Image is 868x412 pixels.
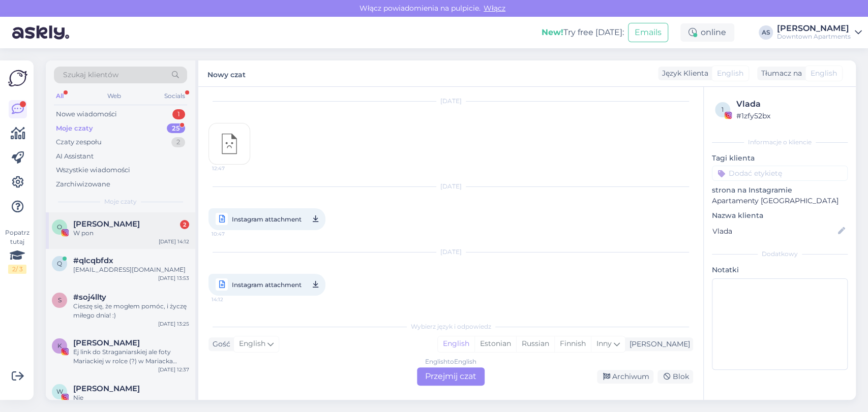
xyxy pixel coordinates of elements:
[596,339,612,348] span: Inny
[811,68,837,79] span: English
[712,226,836,237] input: Dodaj nazwę
[56,388,63,395] span: W
[474,336,516,352] div: Estonian
[736,98,845,110] div: Vlada
[722,106,724,113] span: 1
[162,89,187,103] div: Socials
[597,370,653,384] div: Archiwum
[56,137,102,147] div: Czaty zespołu
[57,342,62,350] span: K
[158,320,189,328] div: [DATE] 13:25
[232,213,302,226] span: Instagram attachment
[172,109,185,119] div: 1
[56,123,93,134] div: Moje czaty
[712,265,848,275] p: Notatki
[56,165,130,175] div: Wszystkie wiadomości
[425,357,476,366] div: English to English
[180,220,189,229] div: 2
[712,196,848,206] p: Apartamenty [GEOGRAPHIC_DATA]
[712,166,848,181] input: Dodać etykietę
[208,182,693,191] div: [DATE]
[712,210,848,221] p: Nazwa klienta
[63,70,118,80] span: Szukaj klientów
[73,347,189,366] div: Ej link do Straganiarskiej ale foty Mariackiej w rolce (?) w Mariacka jedna sypialnia
[208,247,693,257] div: [DATE]
[73,293,106,302] span: #soj4llty
[56,179,110,189] div: Zarchiwizowane
[736,110,845,121] div: # 1zfy52bx
[73,338,140,347] span: Karolina
[658,68,708,79] div: Język Klienta
[712,153,848,164] p: Tagi klienta
[159,238,189,245] div: [DATE] 14:12
[73,256,113,265] span: #qlcqbfdx
[777,33,851,41] div: Downtown Apartments
[208,322,693,331] div: Wybierz język i odpowiedz
[212,293,250,306] span: 14:12
[712,138,848,147] div: Informacje o kliencie
[208,208,325,230] a: Instagram attachment10:47
[417,367,485,386] div: Przejmij czat
[105,89,123,103] div: Web
[777,24,851,33] div: [PERSON_NAME]
[232,278,302,291] span: Instagram attachment
[212,165,250,172] span: 12:47
[73,384,140,393] span: Wojciech Ratajski
[57,260,62,267] span: q
[58,296,62,304] span: s
[554,336,591,352] div: Finnish
[208,97,693,106] div: [DATE]
[212,228,250,240] span: 10:47
[209,123,250,164] img: attachment
[712,185,848,196] p: strona na Instagramie
[56,109,117,119] div: Nowe wiadomości
[207,67,246,80] label: Nowy czat
[73,219,140,229] span: Oliwia Misiaszek
[516,336,554,352] div: Russian
[158,274,189,282] div: [DATE] 13:53
[167,123,185,134] div: 25
[8,228,26,274] div: Popatrz tutaj
[712,249,848,259] div: Dodatkowy
[680,23,734,42] div: online
[628,23,668,42] button: Emails
[73,229,189,238] div: W pon
[542,26,624,39] div: Try free [DATE]:
[208,339,230,350] div: Gość
[625,339,690,350] div: [PERSON_NAME]
[481,4,508,13] span: Włącz
[8,69,27,88] img: Askly Logo
[542,27,563,37] b: New!
[73,265,189,274] div: [EMAIL_ADDRESS][DOMAIN_NAME]
[8,265,26,274] div: 2 / 3
[57,223,62,231] span: O
[239,338,265,350] span: English
[759,25,773,40] div: AS
[438,336,474,352] div: English
[757,68,802,79] div: Tłumacz na
[73,302,189,320] div: Cieszę się, że mogłem pomóc, i życzę miłego dnia! :)
[171,137,185,147] div: 2
[158,366,189,373] div: [DATE] 12:37
[73,393,189,402] div: Nie
[208,274,325,296] a: Instagram attachment14:12
[717,68,743,79] span: English
[777,24,862,41] a: [PERSON_NAME]Downtown Apartments
[54,89,66,103] div: All
[104,197,137,206] span: Moje czaty
[657,370,693,384] div: Blok
[56,151,94,162] div: AI Assistant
